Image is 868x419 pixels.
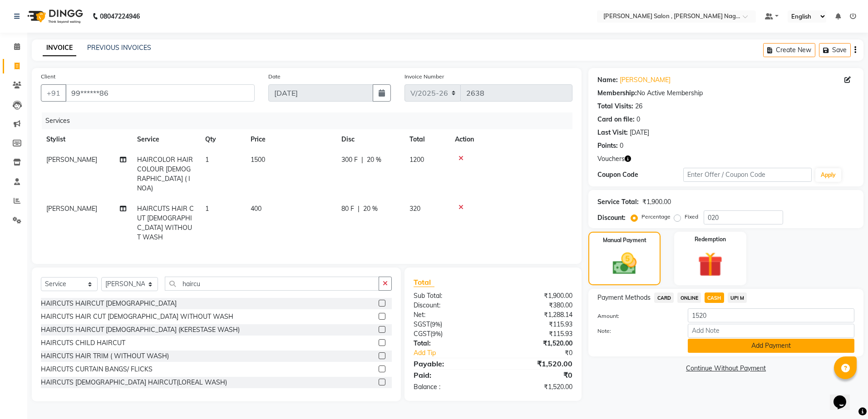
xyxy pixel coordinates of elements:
span: Payment Methods [597,293,651,302]
div: Discount: [597,213,626,223]
label: Manual Payment [603,236,646,244]
th: Disc [336,129,404,150]
label: Invoice Number [404,73,444,81]
button: Create New [763,43,815,57]
div: HAIRCUTS HAIRCUT [DEMOGRAPHIC_DATA] [41,299,177,308]
div: Payable: [407,358,493,369]
span: 1500 [251,156,265,164]
th: Qty [200,129,245,150]
img: _cash.svg [605,250,644,278]
span: 400 [251,205,261,213]
div: Membership: [597,88,637,98]
span: ONLINE [677,292,701,303]
label: Client [41,73,55,81]
span: HAIRCOLOR HAIR COLOUR [DEMOGRAPHIC_DATA] ( INOA) [137,156,193,192]
div: Card on file: [597,115,635,124]
div: No Active Membership [597,88,854,98]
div: Last Visit: [597,128,628,137]
div: [DATE] [630,128,649,137]
input: Amount [688,308,854,322]
label: Fixed [685,213,698,221]
iframe: chat widget [830,383,859,410]
div: ₹1,900.00 [493,291,579,301]
div: HAIRCUTS [DEMOGRAPHIC_DATA] HAIRCUT(LOREAL WASH) [41,378,227,387]
span: Vouchers [597,154,625,164]
input: Search by Name/Mobile/Email/Code [65,84,255,102]
div: ( ) [407,329,493,339]
div: ₹1,288.14 [493,310,579,320]
span: | [358,204,360,214]
button: Save [819,43,851,57]
label: Redemption [695,235,726,244]
div: Points: [597,141,618,151]
div: ₹0 [493,370,579,380]
div: ₹1,520.00 [493,358,579,369]
div: ₹1,900.00 [642,197,671,207]
a: PREVIOUS INVOICES [87,44,151,52]
span: 1 [205,205,209,213]
a: [PERSON_NAME] [620,75,671,85]
div: 26 [635,102,642,111]
div: 0 [620,141,623,151]
div: ₹0 [508,348,580,358]
div: ( ) [407,320,493,329]
span: UPI M [728,292,747,303]
span: 9% [432,321,440,328]
th: Action [449,129,572,150]
label: Percentage [641,213,671,221]
div: Name: [597,75,618,85]
b: 08047224946 [100,4,140,29]
span: CARD [654,292,674,303]
th: Total [404,129,449,150]
span: 80 F [341,204,354,214]
span: 1 [205,156,209,164]
div: Service Total: [597,197,639,207]
span: 9% [432,330,441,337]
span: CASH [705,292,724,303]
span: 20 % [367,155,381,165]
span: [PERSON_NAME] [46,205,97,213]
a: Continue Without Payment [590,364,862,373]
a: INVOICE [43,40,76,56]
div: Discount: [407,301,493,310]
button: +91 [41,84,66,102]
th: Price [245,129,336,150]
span: 20 % [363,204,378,214]
div: ₹380.00 [493,301,579,310]
div: HAIRCUTS CURTAIN BANGS/ FLICKS [41,365,153,374]
span: | [361,155,363,165]
span: 320 [409,205,420,213]
button: Add Payment [688,339,854,353]
div: 0 [636,115,640,124]
th: Stylist [41,129,132,150]
div: Net: [407,310,493,320]
span: Total [414,278,434,287]
span: 1200 [409,156,424,164]
label: Amount: [591,312,681,320]
th: Service [132,129,200,150]
div: ₹1,520.00 [493,339,579,348]
div: Total Visits: [597,102,633,111]
input: Enter Offer / Coupon Code [683,168,812,182]
input: Add Note [688,324,854,338]
div: Coupon Code [597,170,683,180]
button: Apply [815,168,841,182]
div: HAIRCUTS HAIRCUT [DEMOGRAPHIC_DATA] (KERESTASE WASH) [41,325,240,335]
div: Services [42,112,579,129]
div: Sub Total: [407,291,493,301]
div: Total: [407,339,493,348]
a: Add Tip [407,348,508,358]
span: CGST [414,330,430,338]
img: logo [23,4,85,29]
label: Date [268,73,281,81]
div: HAIRCUTS HAIR CUT [DEMOGRAPHIC_DATA] WITHOUT WASH [41,312,233,322]
span: 300 F [341,155,358,165]
span: [PERSON_NAME] [46,156,97,164]
div: Paid: [407,370,493,380]
div: ₹1,520.00 [493,382,579,392]
span: HAIRCUTS HAIR CUT [DEMOGRAPHIC_DATA] WITHOUT WASH [137,205,194,241]
input: Search or Scan [165,277,379,291]
img: _gift.svg [690,249,730,280]
div: ₹115.93 [493,320,579,329]
label: Note: [591,327,681,335]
